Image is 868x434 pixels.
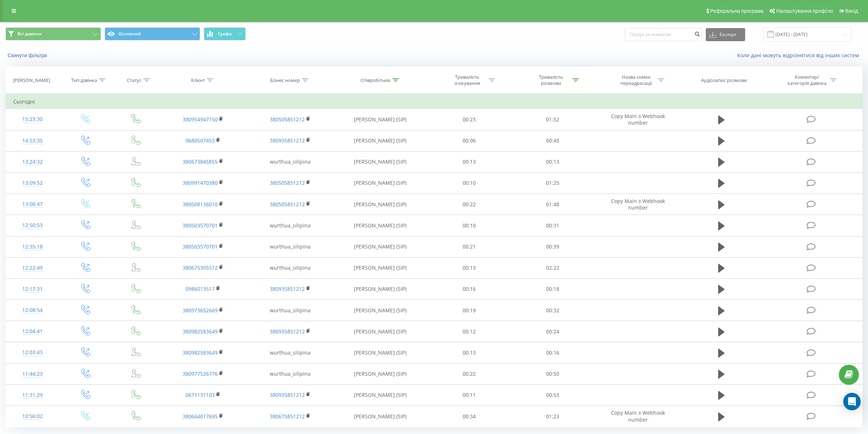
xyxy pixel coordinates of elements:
[511,130,594,151] td: 00:45
[595,406,682,427] td: Copy Main з Webhook number
[13,155,52,169] div: 13:24:32
[511,300,594,321] td: 00:32
[334,384,427,406] td: [PERSON_NAME] (SIP)
[270,137,305,144] a: 380935851212
[334,215,427,236] td: [PERSON_NAME] (SIP)
[511,194,594,215] td: 01:48
[183,307,218,314] a: 380973652669
[427,321,511,342] td: 00:12
[427,384,511,406] td: 00:11
[334,300,427,321] td: [PERSON_NAME] (SIP)
[270,391,305,398] a: 380935851212
[710,8,764,14] span: Реферальна програма
[427,215,511,236] td: 00:10
[17,31,42,37] span: Всі дзвінки
[13,176,52,190] div: 13:09:52
[843,393,861,410] div: Open Intercom Messenger
[5,52,51,59] button: Скинути фільтри
[246,363,334,384] td: wurthua_silipina
[701,77,747,83] div: Аудіозапис розмови
[270,413,305,420] a: 380675851212
[183,264,218,271] a: 380675305512
[13,367,52,381] div: 11:44:23
[246,342,334,363] td: wurthua_silipina
[204,27,246,40] button: Графік
[511,257,594,278] td: 02:22
[427,172,511,193] td: 00:10
[334,151,427,172] td: [PERSON_NAME] (SIP)
[246,236,334,257] td: wurthua_silipina
[334,236,427,257] td: [PERSON_NAME] (SIP)
[246,215,334,236] td: wurthua_silipina
[270,201,305,208] a: 380505851212
[183,222,218,229] a: 380503570701
[5,27,101,40] button: Всі дзвінки
[183,158,218,165] a: 380673845855
[427,406,511,427] td: 00:34
[246,300,334,321] td: wurthua_silipina
[511,321,594,342] td: 00:24
[595,109,682,130] td: Copy Main з Webhook number
[183,201,218,208] a: 380508136010
[183,349,218,356] a: 380982583649
[511,109,594,130] td: 01:52
[246,257,334,278] td: wurthua_silipina
[448,74,487,86] div: Тривалість очікування
[183,243,218,250] a: 380503570701
[334,172,427,193] td: [PERSON_NAME] (SIP)
[334,406,427,427] td: [PERSON_NAME] (SIP)
[427,236,511,257] td: 00:21
[191,77,205,83] div: Клієнт
[13,261,52,275] div: 12:22:49
[427,363,511,384] td: 00:22
[270,116,305,123] a: 380505851212
[13,134,52,148] div: 14:53:35
[427,130,511,151] td: 00:06
[13,409,52,423] div: 10:56:02
[427,300,511,321] td: 00:19
[334,363,427,384] td: [PERSON_NAME] (SIP)
[511,384,594,406] td: 00:53
[13,303,52,317] div: 12:08:54
[427,342,511,363] td: 00:13
[13,77,50,83] div: [PERSON_NAME]
[334,342,427,363] td: [PERSON_NAME] (SIP)
[427,151,511,172] td: 00:13
[334,194,427,215] td: [PERSON_NAME] (SIP)
[617,74,656,86] div: Назва схеми переадресації
[246,151,334,172] td: wurthua_silipina
[334,109,427,130] td: [PERSON_NAME] (SIP)
[71,77,97,83] div: Тип дзвінка
[532,74,571,86] div: Тривалість розмови
[13,218,52,232] div: 12:50:53
[13,112,52,126] div: 15:23:30
[334,130,427,151] td: [PERSON_NAME] (SIP)
[13,197,52,211] div: 13:00:47
[427,109,511,130] td: 00:23
[218,31,232,36] span: Графік
[427,278,511,300] td: 00:16
[270,328,305,335] a: 380935851212
[427,257,511,278] td: 00:13
[737,52,863,59] a: Коли дані можуть відрізнятися вiд інших систем
[270,179,305,186] a: 380505851212
[511,172,594,193] td: 01:25
[845,8,858,14] span: Вихід
[511,363,594,384] td: 00:50
[183,116,218,123] a: 380954947150
[186,137,215,144] a: 0680507453
[511,236,594,257] td: 00:39
[127,77,141,83] div: Статус
[270,285,305,292] a: 380935851212
[334,257,427,278] td: [PERSON_NAME] (SIP)
[595,194,682,215] td: Copy Main з Webhook number
[183,179,218,186] a: 380991470380
[511,278,594,300] td: 00:18
[270,77,300,83] div: Бізнес номер
[511,342,594,363] td: 00:16
[511,151,594,172] td: 00:13
[183,413,218,420] a: 380664017695
[13,282,52,296] div: 12:17:31
[334,278,427,300] td: [PERSON_NAME] (SIP)
[361,77,390,83] div: Співробітник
